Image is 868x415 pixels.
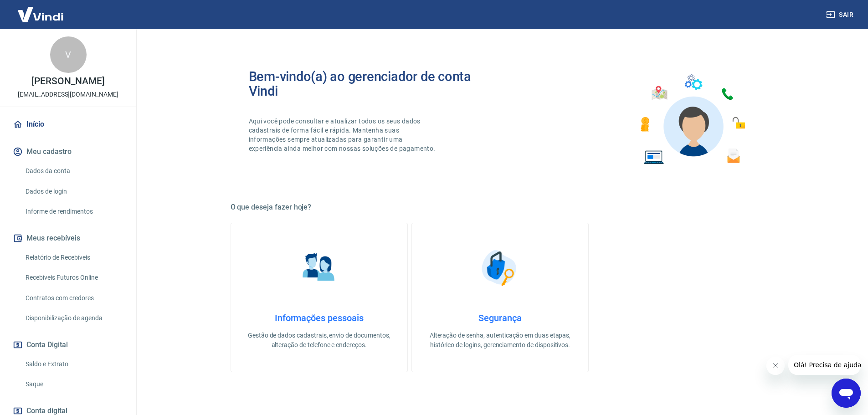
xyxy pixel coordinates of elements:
[22,268,125,287] a: Recebíveis Futuros Online
[22,289,125,307] a: Contratos com credores
[11,114,125,134] a: Início
[11,142,125,162] button: Meu cadastro
[22,355,125,374] a: Saldo e Extrato
[832,379,861,408] iframe: Botão para abrir a janela de mensagens
[22,182,125,201] a: Dados de login
[22,375,125,394] a: Saque
[246,331,393,350] p: Gestão de dados cadastrais, envio de documentos, alteração de telefone e endereços.
[426,331,574,350] p: Alteração de senha, autenticação em duas etapas, histórico de logins, gerenciamento de dispositivos.
[231,223,408,372] a: Informações pessoaisInformações pessoaisGestão de dados cadastrais, envio de documentos, alteraçã...
[11,335,125,355] button: Conta Digital
[788,355,861,375] iframe: Mensagem da empresa
[22,162,125,180] a: Dados da conta
[5,6,77,14] span: Olá! Precisa de ajuda?
[50,36,87,73] div: V
[249,117,437,153] p: Aqui você pode consultar e atualizar todos os seus dados cadastrais de forma fácil e rápida. Mant...
[296,245,342,291] img: Informações pessoais
[31,77,104,86] p: [PERSON_NAME]
[411,223,589,372] a: SegurançaSegurançaAlteração de senha, autenticação em duas etapas, histórico de logins, gerenciam...
[11,228,125,248] button: Meus recebíveis
[824,6,857,23] button: Sair
[22,248,125,267] a: Relatório de Recebíveis
[22,202,125,221] a: Informe de rendimentos
[477,245,523,291] img: Segurança
[632,69,752,170] img: Imagem de um avatar masculino com diversos icones exemplificando as funcionalidades do gerenciado...
[11,0,70,28] img: Vindi
[426,313,574,323] h4: Segurança
[18,90,118,99] p: [EMAIL_ADDRESS][DOMAIN_NAME]
[766,357,785,375] iframe: Fechar mensagem
[249,69,500,98] h2: Bem-vindo(a) ao gerenciador de conta Vindi
[231,203,770,212] h5: O que deseja fazer hoje?
[246,313,393,323] h4: Informações pessoais
[22,309,125,328] a: Disponibilização de agenda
